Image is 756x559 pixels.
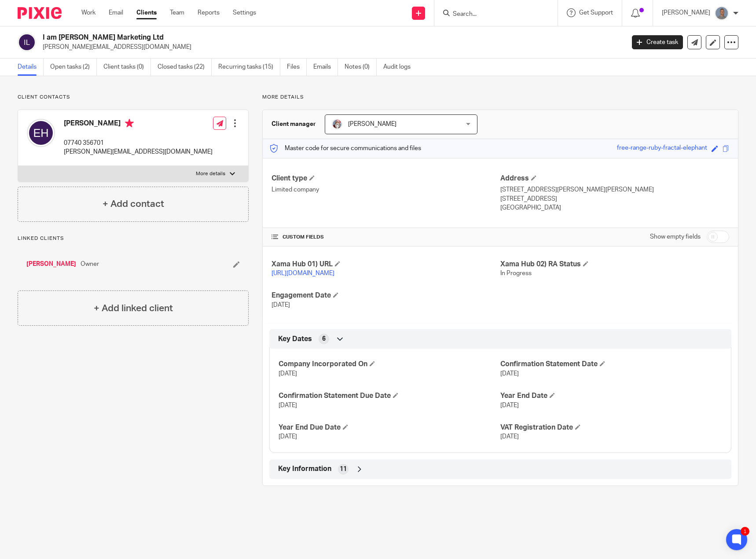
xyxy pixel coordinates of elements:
span: Get Support [579,10,613,16]
a: Notes (0) [345,59,377,76]
span: [DATE] [279,434,297,440]
p: Linked clients [18,235,249,242]
p: [PERSON_NAME][EMAIL_ADDRESS][DOMAIN_NAME] [43,43,619,51]
i: Primary [125,119,134,128]
a: Team [170,8,184,17]
label: Show empty fields [650,232,701,241]
a: Details [18,59,44,76]
p: 07740 356701 [64,139,213,147]
h4: Year End Due Date [279,423,500,432]
h4: Address [500,174,729,183]
a: Email [109,8,123,17]
h3: Client manager [272,120,316,129]
h4: CUSTOM FIELDS [272,234,500,241]
a: Closed tasks (22) [158,59,212,76]
a: Work [81,8,95,17]
p: More details [196,170,225,177]
span: In Progress [500,270,532,276]
h4: Year End Date [500,391,722,401]
a: Audit logs [383,59,417,76]
a: Create task [632,35,683,49]
a: [PERSON_NAME] [26,260,76,268]
h2: I am [PERSON_NAME] Marketing Ltd [43,33,503,42]
input: Search [452,11,531,18]
h4: VAT Registration Date [500,423,722,432]
span: Key Information [278,464,331,474]
span: [DATE] [500,402,519,408]
h4: Confirmation Statement Date [500,360,722,369]
p: Client contacts [18,94,249,101]
h4: Xama Hub 02) RA Status [500,260,729,269]
a: Recurring tasks (15) [218,59,280,76]
p: [PERSON_NAME][EMAIL_ADDRESS][DOMAIN_NAME] [64,147,213,156]
h4: Company Incorporated On [279,360,500,369]
p: [PERSON_NAME] [662,8,710,17]
img: Karen%20Pic.png [332,119,342,129]
img: svg%3E [18,33,36,51]
a: Reports [198,8,220,17]
h4: Xama Hub 01) URL [272,260,500,269]
span: 11 [340,465,347,474]
span: Owner [81,260,99,268]
span: [DATE] [500,434,519,440]
span: [DATE] [272,302,290,308]
span: [DATE] [279,371,297,377]
h4: [PERSON_NAME] [64,119,213,130]
h4: + Add linked client [94,302,173,315]
p: [GEOGRAPHIC_DATA] [500,203,729,212]
p: Master code for secure communications and files [269,144,421,153]
span: [PERSON_NAME] [348,121,396,127]
span: Key Dates [278,335,312,344]
p: Limited company [272,185,500,194]
a: Clients [136,8,157,17]
p: [STREET_ADDRESS] [500,195,729,203]
h4: Confirmation Statement Due Date [279,391,500,401]
span: [DATE] [500,371,519,377]
a: Settings [233,8,256,17]
span: 6 [322,335,326,343]
img: James%20Headshot.png [715,6,729,20]
p: More details [262,94,738,101]
a: Open tasks (2) [50,59,97,76]
h4: Engagement Date [272,291,500,300]
a: Client tasks (0) [103,59,151,76]
p: [STREET_ADDRESS][PERSON_NAME][PERSON_NAME] [500,185,729,194]
img: Pixie [18,7,62,19]
a: Files [287,59,307,76]
div: 1 [741,527,749,536]
h4: + Add contact [103,197,164,211]
a: [URL][DOMAIN_NAME] [272,270,334,276]
a: Emails [313,59,338,76]
img: svg%3E [27,119,55,147]
div: free-range-ruby-fractal-elephant [617,143,707,154]
span: [DATE] [279,402,297,408]
h4: Client type [272,174,500,183]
